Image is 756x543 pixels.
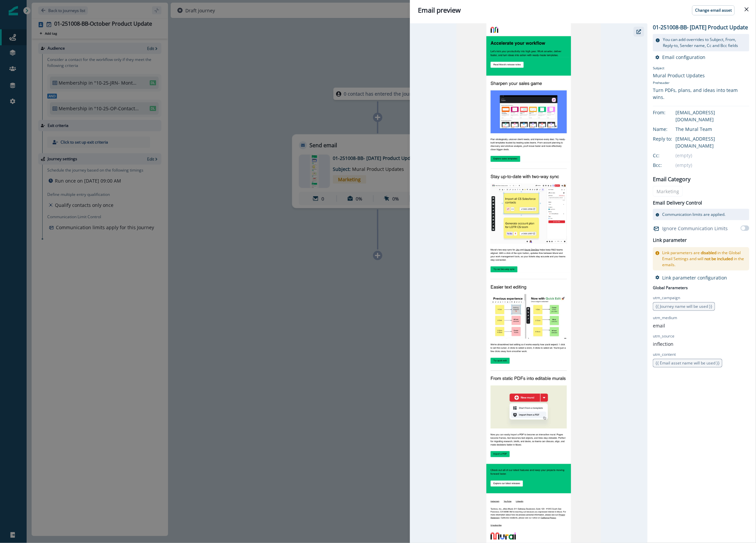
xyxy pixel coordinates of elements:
[653,162,686,169] div: Bcc:
[457,23,601,543] img: email asset unavailable
[653,79,749,87] p: Preheader
[653,322,665,329] p: email
[653,199,702,206] p: Email Delivery Control
[653,72,749,79] div: Mural Product Updates
[656,303,712,309] span: {{ Journey name will be used }}
[653,315,677,321] p: utm_medium
[662,274,727,281] p: Link parameter configuration
[653,66,749,72] p: Subject
[663,37,747,49] p: You can add overrides to Subject, From, Reply-to, Sender name, Cc and Bcc fields
[653,23,748,31] p: 01-251008-BB- [DATE] Product Update
[653,236,687,245] h2: Link parameter
[653,351,676,357] p: utm_content
[675,109,749,123] div: [EMAIL_ADDRESS][DOMAIN_NAME]
[692,5,735,15] button: Change email asset
[675,135,749,149] div: [EMAIL_ADDRESS][DOMAIN_NAME]
[675,162,749,169] div: (empty)
[653,126,686,133] div: Name:
[662,225,728,232] p: Ignore Communication Limits
[653,333,674,339] p: utm_source
[653,152,686,159] div: Cc:
[653,283,688,291] p: Global Parameters
[656,360,720,366] span: {{ Email asset name will be used }}
[653,175,690,183] p: Email Category
[418,5,748,15] div: Email preview
[653,87,749,101] div: Turn PDFs, plans, and ideas into team wins.
[656,274,727,281] button: Link parameter configuration
[701,250,716,256] span: disabled
[662,54,705,60] p: Email configuration
[653,109,686,116] div: From:
[653,340,673,347] p: inflection
[662,250,747,268] p: Link parameters are in the Global Email Settings and will in the emails.
[675,126,749,133] div: The Mural Team
[675,152,749,159] div: (empty)
[653,135,686,142] div: Reply to:
[662,212,725,218] p: Communication limits are applied.
[653,295,680,301] p: utm_campaign
[656,54,705,60] button: Email configuration
[695,8,732,13] p: Change email asset
[704,256,733,262] span: not be included
[741,4,752,15] button: Close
